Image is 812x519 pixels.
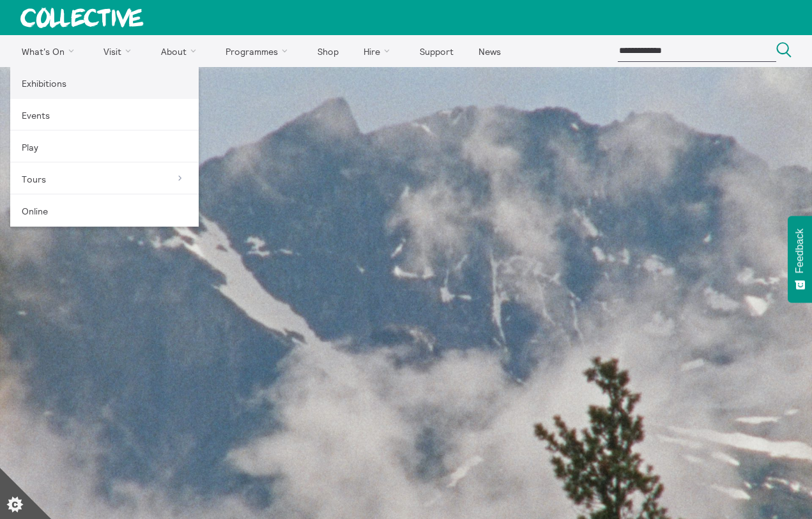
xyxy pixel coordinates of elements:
[215,35,304,67] a: Programmes
[10,163,199,195] a: Tours
[10,67,199,99] a: Exhibitions
[10,99,199,131] a: Events
[788,216,812,303] button: Feedback - Show survey
[10,35,90,67] a: What's On
[408,35,464,67] a: Support
[794,229,806,273] span: Feedback
[10,131,199,163] a: Play
[10,195,199,227] a: Online
[467,35,512,67] a: News
[149,35,212,67] a: About
[353,35,406,67] a: Hire
[93,35,148,67] a: Visit
[306,35,349,67] a: Shop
